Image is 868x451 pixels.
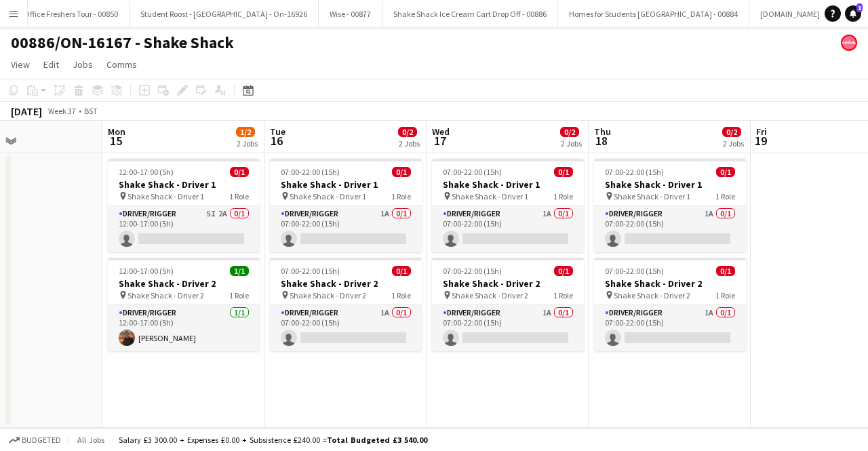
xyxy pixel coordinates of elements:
span: Total Budgeted £3 540.00 [327,435,427,445]
a: Edit [38,56,64,73]
app-user-avatar: native Staffing [841,35,857,51]
span: Edit [43,58,59,71]
span: All jobs [75,435,107,445]
a: 1 [845,5,861,22]
button: Wise - 00877 [319,1,382,27]
div: Salary £3 300.00 + Expenses £0.00 + Subsistence £240.00 = [119,435,427,445]
h1: 00886/ON-16167 - Shake Shack [11,33,234,53]
a: Jobs [67,56,98,73]
button: Budgeted [7,433,63,448]
span: View [11,58,30,71]
span: Budgeted [22,435,61,445]
a: Comms [101,56,142,73]
span: 1 [856,3,863,12]
div: [DATE] [11,104,42,118]
span: Comms [106,58,137,71]
button: Shake Shack Ice Cream Cart Drop Off - 00886 [382,1,558,27]
button: Homes for Students [GEOGRAPHIC_DATA] - 00884 [558,1,749,27]
span: Week 37 [45,106,79,116]
a: View [5,56,35,73]
div: BST [84,106,98,116]
button: Student Roost - [GEOGRAPHIC_DATA] - On-16926 [130,1,319,27]
span: Jobs [73,58,93,71]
